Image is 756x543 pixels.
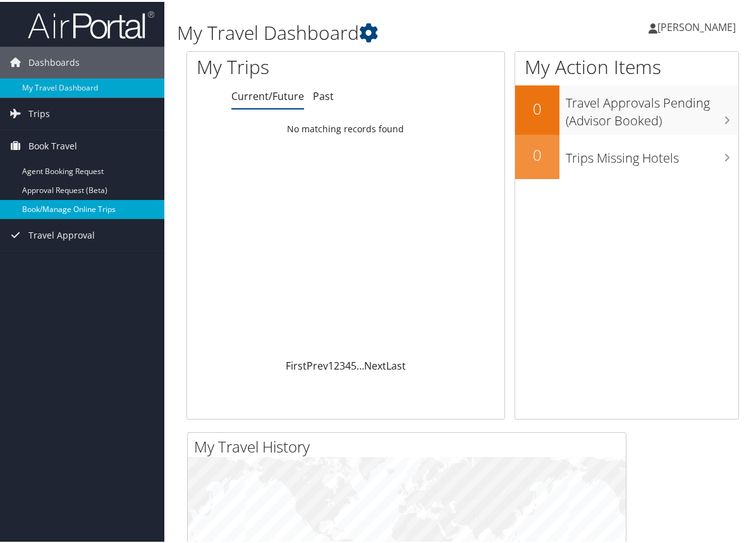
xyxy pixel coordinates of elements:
[515,133,738,177] a: 0Trips Missing Hotels
[177,18,558,44] h1: My Travel Dashboard
[364,357,386,371] a: Next
[307,357,328,371] a: Prev
[197,52,363,78] h1: My Trips
[334,357,339,371] a: 2
[351,357,357,371] a: 5
[28,218,95,249] span: Travel Approval
[649,6,748,44] a: [PERSON_NAME]
[194,434,626,456] h2: My Travel History
[28,45,80,77] span: Dashboards
[386,357,406,371] a: Last
[566,86,738,128] h3: Travel Approvals Pending (Advisor Booked)
[339,357,345,371] a: 3
[187,116,504,139] td: No matching records found
[345,357,351,371] a: 4
[515,142,559,164] h2: 0
[357,357,364,371] span: …
[28,128,77,160] span: Book Travel
[328,357,334,371] a: 1
[515,84,738,132] a: 0Travel Approvals Pending (Advisor Booked)
[566,141,738,165] h3: Trips Missing Hotels
[28,8,154,38] img: airportal-logo.png
[657,18,736,32] span: [PERSON_NAME]
[286,357,307,371] a: First
[313,87,334,101] a: Past
[28,96,50,128] span: Trips
[515,96,559,118] h2: 0
[231,87,304,101] a: Current/Future
[515,52,738,78] h1: My Action Items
